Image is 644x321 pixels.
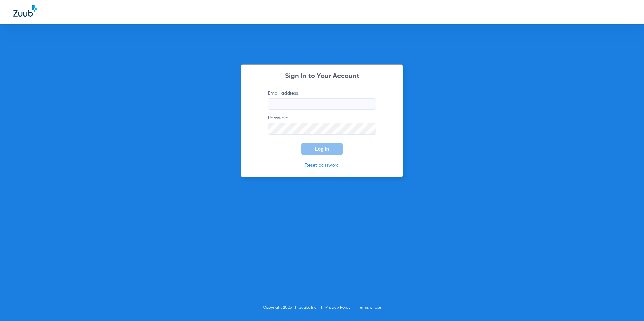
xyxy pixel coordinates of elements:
img: Zuub Logo [13,5,37,17]
iframe: Chat Widget [610,289,644,321]
a: Reset password [305,163,339,168]
li: Zuub, Inc. [299,304,325,311]
label: Password [268,115,376,135]
a: Terms of Use [358,306,381,310]
li: Copyright 2025 [263,304,299,311]
h2: Sign In to Your Account [258,73,386,80]
input: Password [268,123,376,135]
a: Privacy Policy [325,306,350,310]
label: Email address [268,90,376,110]
input: Email address [268,98,376,110]
button: Log In [301,143,343,155]
span: Log In [315,146,329,152]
